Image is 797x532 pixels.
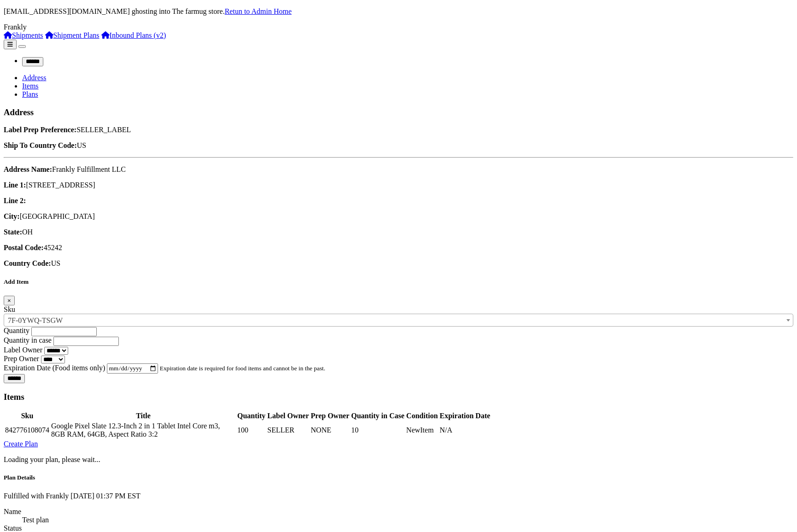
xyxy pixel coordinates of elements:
[4,456,793,464] p: Loading your plan, please wait...
[4,392,793,402] h3: Items
[406,421,438,439] td: NewItem
[267,421,309,439] td: SELLER
[4,165,52,173] strong: Address Name:
[311,411,350,421] th: Prep Owner
[4,181,26,189] strong: Line 1:
[4,327,29,334] label: Quantity
[51,411,236,421] th: Title
[4,508,335,516] dt: Name
[4,126,76,134] strong: Label Prep Preference:
[351,411,405,421] th: Quantity in Case
[4,314,793,327] span: Pro Sanitize Hand Sanitizer, 8 oz Bottles, 1 Carton, 12 bottles each Carton
[4,107,793,117] h3: Address
[22,82,39,90] a: Items
[45,31,100,39] a: Shipment Plans
[22,74,46,82] a: Address
[4,244,793,252] p: 45242
[439,421,491,439] td: N/A
[4,228,793,236] p: OH
[4,259,51,267] strong: Country Code:
[4,31,43,39] a: Shipments
[4,278,793,286] h5: Add Item
[4,355,39,362] label: Prep Owner
[7,297,11,304] span: ×
[4,141,793,150] p: US
[4,336,52,344] label: Quantity in case
[4,212,20,220] strong: City:
[351,421,405,439] td: 10
[4,492,141,500] span: Fulfilled with Frankly [DATE] 01:37 PM EST
[4,141,77,149] strong: Ship To Country Code:
[406,411,438,421] th: Condition
[4,314,793,327] span: Pro Sanitize Hand Sanitizer, 8 oz Bottles, 1 Carton, 12 bottles each Carton
[237,411,266,421] th: Quantity
[22,516,335,524] dd: Test plan
[5,411,50,421] th: Sku
[225,7,292,15] a: Retun to Admin Home
[4,181,793,189] p: [STREET_ADDRESS]
[4,364,105,372] label: Expiration Date (Food items only)
[51,421,236,439] td: Google Pixel Slate 12.3-Inch 2 in 1 Tablet Intel Core m3, 8GB RAM, 64GB, Aspect Ratio 3:2
[4,228,22,236] strong: State:
[4,474,335,481] h5: Plan Details
[237,421,266,439] td: 100
[4,126,793,134] p: SELLER_LABEL
[4,296,15,305] button: Close
[4,165,793,174] p: Frankly Fulfillment LLC
[160,365,325,372] small: Expiration date is required for food items and cannot be in the past.
[267,411,309,421] th: Label Owner
[4,7,793,16] p: [EMAIL_ADDRESS][DOMAIN_NAME] ghosting into The farmug store.
[5,421,50,439] td: 842776108074
[311,421,350,439] td: NONE
[4,440,38,448] a: Create Plan
[4,212,793,221] p: [GEOGRAPHIC_DATA]
[4,197,26,205] strong: Line 2:
[101,31,166,39] a: Inbound Plans (v2)
[4,259,793,268] p: US
[4,305,15,313] label: Sku
[4,346,42,354] label: Label Owner
[439,411,491,421] th: Expiration Date
[22,90,38,98] a: Plans
[18,45,26,48] button: Toggle navigation
[4,23,793,31] div: Frankly
[4,244,44,251] strong: Postal Code:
